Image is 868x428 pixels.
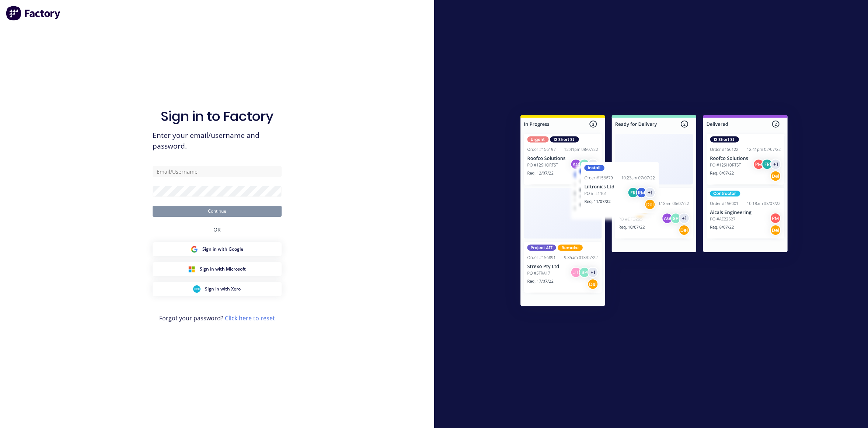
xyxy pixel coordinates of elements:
h1: Sign in to Factory [161,108,273,124]
img: Google Sign in [191,246,198,253]
input: Email/Username [153,166,282,177]
button: Xero Sign inSign in with Xero [153,282,282,296]
button: Continue [153,206,282,217]
span: Forgot your password? [159,314,275,323]
img: Microsoft Sign in [188,265,195,273]
img: Xero Sign in [193,285,201,293]
img: Sign in [504,100,804,324]
button: Microsoft Sign inSign in with Microsoft [153,262,282,276]
a: Click here to reset [225,314,275,322]
button: Google Sign inSign in with Google [153,242,282,256]
div: OR [213,217,221,242]
span: Sign in with Xero [205,286,241,292]
img: Factory [6,6,61,21]
span: Sign in with Microsoft [200,266,246,272]
span: Enter your email/username and password. [153,130,282,152]
span: Sign in with Google [202,246,243,253]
